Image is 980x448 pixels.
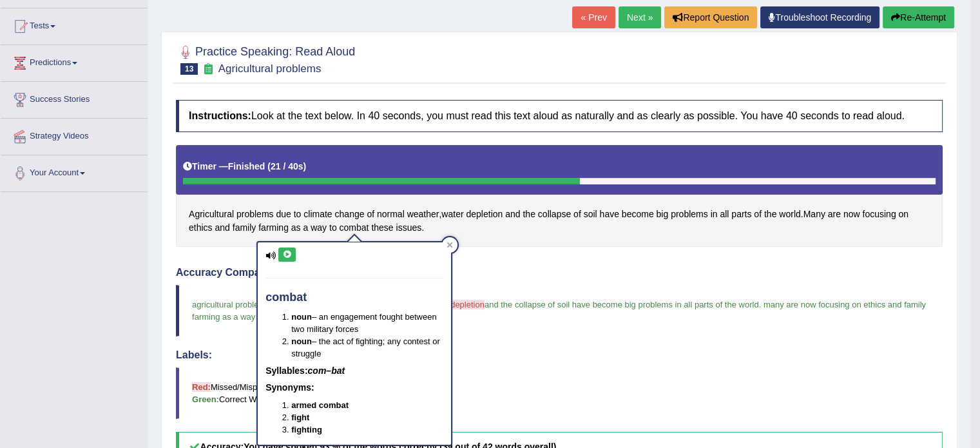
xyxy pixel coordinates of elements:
[1,155,148,188] a: Your Account
[233,221,256,235] span: Click to see word definition
[377,208,405,221] span: Click to see word definition
[291,336,312,346] b: noun
[291,413,309,422] b: fight
[189,110,251,121] b: Instructions:
[711,208,718,221] span: Click to see word definition
[291,400,349,410] b: armed combat
[291,425,322,434] b: fighting
[599,208,619,221] span: Click to see word definition
[176,43,355,75] h2: Practice Speaking: Read Aloud
[1,82,148,114] a: Success Stories
[573,208,581,221] span: Click to see word definition
[176,367,943,419] blockquote: Missed/Mispronounced Words Correct Words
[176,145,943,248] div: , . .
[671,208,708,221] span: Click to see word definition
[311,221,327,235] span: Click to see word definition
[291,335,443,360] li: – the act of fighting; any contest or struggle
[898,208,908,221] span: Click to see word definition
[758,300,761,309] span: .
[189,221,213,235] span: Click to see word definition
[176,267,943,278] h4: Accuracy Comparison for Reading Scores:
[764,208,776,221] span: Click to see word definition
[334,208,364,221] span: Click to see word definition
[192,382,211,392] b: Red:
[485,300,759,309] span: and the collapse of soil have become big problems in all parts of the world
[291,311,443,335] li: – an engagement fought between two military forces
[1,119,148,151] a: Strategy Videos
[176,100,943,132] h4: Look at the text below. In 40 seconds, you must read this text aloud as naturally and as clearly ...
[862,208,896,221] span: Click to see word definition
[754,208,762,221] span: Click to see word definition
[265,291,443,304] h4: combat
[1,45,148,77] a: Predictions
[1,8,148,41] a: Tests
[760,6,879,28] a: Troubleshoot Recording
[267,161,271,171] b: (
[265,383,443,393] h5: Synonyms:
[656,208,668,221] span: Click to see word definition
[731,208,751,221] span: Click to see word definition
[843,208,860,221] span: Click to see word definition
[441,208,463,221] span: Click to see word definition
[407,208,439,221] span: Click to see word definition
[828,208,841,221] span: Click to see word definition
[180,63,198,75] span: 13
[303,161,307,171] b: )
[664,6,757,28] button: Report Question
[236,208,274,221] span: Click to see word definition
[572,6,615,28] a: « Prev
[228,161,265,171] b: Finished
[201,63,215,75] small: Exam occurring question
[215,221,229,235] span: Click to see word definition
[396,221,421,235] span: Click to see word definition
[720,208,729,221] span: Click to see word definition
[883,6,954,28] button: Re-Attempt
[450,300,485,309] span: depletion
[619,6,661,28] a: Next »
[291,312,312,322] b: noun
[183,162,306,171] h5: Timer —
[523,208,535,221] span: Click to see word definition
[303,221,308,235] span: Click to see word definition
[584,208,597,221] span: Click to see word definition
[367,208,374,221] span: Click to see word definition
[276,208,291,221] span: Click to see word definition
[779,208,800,221] span: Click to see word definition
[340,221,369,235] span: Click to see word definition
[189,208,234,221] span: Click to see word definition
[176,349,943,361] h4: Labels:
[258,221,289,235] span: Click to see word definition
[308,365,345,376] em: com–bat
[505,208,520,221] span: Click to see word definition
[371,221,393,235] span: Click to see word definition
[538,208,571,221] span: Click to see word definition
[192,300,423,309] span: agricultural problems due to climate change of normal weather
[329,221,337,235] span: Click to see word definition
[265,366,443,376] h5: Syllables:
[218,63,322,75] small: Agricultural problems
[271,161,303,171] b: 21 / 40s
[303,208,332,221] span: Click to see word definition
[192,394,219,404] b: Green:
[291,221,301,235] span: Click to see word definition
[466,208,503,221] span: Click to see word definition
[294,208,302,221] span: Click to see word definition
[803,208,825,221] span: Click to see word definition
[622,208,654,221] span: Click to see word definition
